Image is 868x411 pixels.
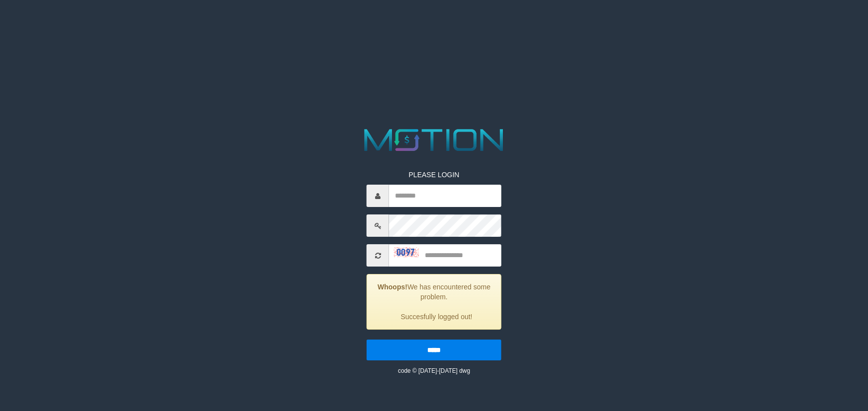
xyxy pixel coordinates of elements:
[367,170,501,180] p: PLEASE LOGIN
[358,125,510,155] img: MOTION_logo.png
[394,248,419,258] img: captcha
[398,367,470,374] small: code © [DATE]-[DATE] dwg
[378,283,407,291] strong: Whoops!
[367,274,501,330] div: We has encountered some problem.
[380,312,493,322] li: Succesfully logged out!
